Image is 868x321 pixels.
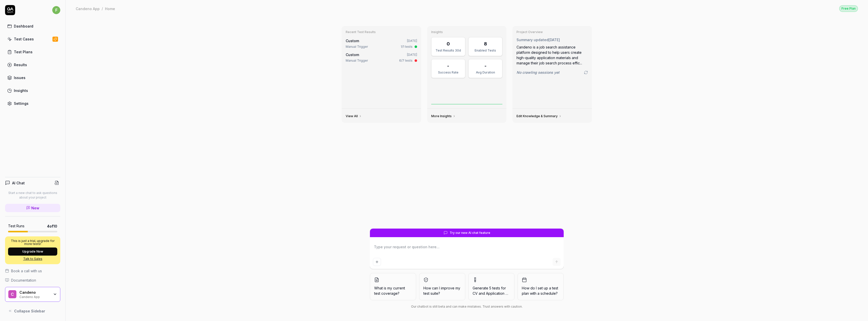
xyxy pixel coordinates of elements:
time: [DATE] [407,53,417,57]
a: Edit Knowledge & Summary [517,114,562,118]
span: No crawling sessions yet [517,70,559,75]
div: 6/7 tests [399,58,413,63]
button: Upgrade Now [8,248,57,256]
button: What is my current test coverage? [370,273,416,300]
div: 8 [484,40,487,47]
button: f [52,5,60,15]
span: Custom [346,39,359,43]
span: What is my current test coverage? [374,285,412,296]
div: Candeno [19,290,50,295]
span: Generate 5 tests for [473,285,510,296]
div: 0 [447,40,450,47]
span: f [52,6,60,14]
span: Book a call with us [11,268,42,274]
h4: AI Chat [12,180,25,186]
div: Issues [14,75,25,80]
div: Results [14,62,27,67]
h5: Test Runs [8,224,24,228]
a: Book a call with us [5,268,60,274]
div: Home [105,6,115,11]
div: 1/1 tests [401,44,413,49]
a: Issues [5,73,60,83]
div: Settings [14,101,29,106]
p: This is just a trial, upgrade for more tests! [8,239,57,245]
a: Insights [5,86,60,95]
div: Dashboard [14,23,33,29]
a: Results [5,60,60,70]
h3: Insights [431,30,503,34]
div: Success Rate [435,70,462,75]
button: Free Plan [839,5,858,12]
div: Manual Trigger [346,44,368,49]
button: Add attachment [373,258,381,266]
a: New [5,204,60,212]
a: View All [346,114,362,118]
button: How do I set up a test plan with a schedule? [518,273,564,300]
span: Try our new AI chat feature [450,231,490,235]
div: Our chatbot is still beta and can make mistakes. Trust answers with caution. [370,304,564,309]
div: Enabled Tests [472,48,499,53]
span: How do I set up a test plan with a schedule? [522,285,559,296]
span: C [8,290,16,298]
span: Summary updated [517,38,549,42]
span: Collapse Sidebar [14,308,45,314]
p: Start a new chat to ask questions about your project [5,191,60,200]
h3: Recent Test Results [346,30,417,34]
div: Candeno App [19,294,50,299]
a: Dashboard [5,21,60,31]
h3: Project Overview [517,30,588,34]
button: Collapse Sidebar [5,306,60,316]
button: How can I improve my test suite? [419,273,465,300]
span: Custom [346,53,359,57]
div: Test Results 30d [435,48,462,53]
div: - [447,62,449,69]
span: New [31,205,39,211]
div: Test Cases [14,36,34,42]
a: Test Cases [5,34,60,44]
span: Documentation [11,278,36,283]
a: Talk to Sales [8,257,57,261]
div: / [102,6,103,11]
div: Insights [14,88,28,93]
button: Generate 5 tests forCV and Application Material Builder [468,273,514,300]
div: Avg Duration [472,70,499,75]
button: CCandenoCandeno App [5,287,60,302]
a: Test Plans [5,47,60,57]
div: Manual Trigger [346,58,368,63]
a: More Insights [431,114,456,118]
div: - [484,62,486,69]
span: 4 of 10 [47,224,57,229]
a: Custom[DATE]Manual Trigger6/7 tests [345,51,418,64]
a: Custom[DATE]Manual Trigger1/1 tests [345,37,418,50]
a: Go to crawling settings [584,70,588,75]
time: [DATE] [407,39,417,43]
span: How can I improve my test suite? [423,285,461,296]
div: Test Plans [14,49,33,55]
div: Candeno is a job search assistance platform designed to help users create high-quality applicatio... [517,44,588,66]
a: Documentation [5,278,60,283]
span: CV and Application Material Builder [473,291,531,295]
div: Free Plan [839,5,858,12]
div: Candeno App [76,6,100,11]
a: Settings [5,98,60,108]
time: [DATE] [549,38,560,42]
